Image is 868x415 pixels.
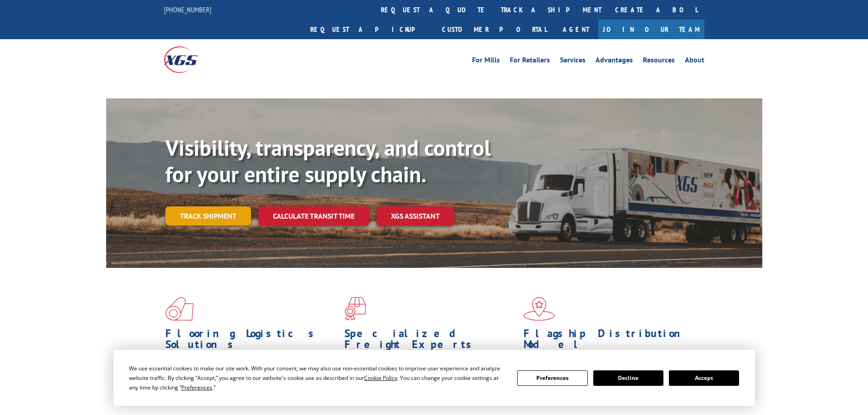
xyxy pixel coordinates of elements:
[560,56,586,67] a: Services
[303,20,435,39] a: Request a pickup
[524,328,696,354] h1: Flagship Distribution Model
[510,56,550,67] a: For Retailers
[164,5,211,14] a: [PHONE_NUMBER]
[129,364,506,392] div: We use essential cookies to make our site work. With your consent, we may also use non-essential ...
[181,384,212,391] span: Preferences
[165,328,338,354] h1: Flooring Logistics Solutions
[524,297,555,321] img: xgs-icon-flagship-distribution-model-red
[165,206,251,225] a: Track shipment
[165,133,491,188] b: Visibility, transparency, and control for your entire supply chain.
[165,297,194,321] img: xgs-icon-total-supply-chain-intelligence-red
[113,350,755,406] div: Cookie Consent Prompt
[258,206,369,226] a: Calculate transit time
[554,20,598,39] a: Agent
[596,56,633,67] a: Advantages
[517,370,587,386] button: Preferences
[685,56,704,67] a: About
[344,328,517,354] h1: Specialized Freight Experts
[593,370,663,386] button: Decline
[643,56,675,67] a: Resources
[376,206,454,226] a: XGS ASSISTANT
[598,20,704,39] a: Join Our Team
[435,20,554,39] a: Customer Portal
[344,297,366,321] img: xgs-icon-focused-on-flooring-red
[364,374,397,382] span: Cookie Policy
[472,56,500,67] a: For Mills
[669,370,739,386] button: Accept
